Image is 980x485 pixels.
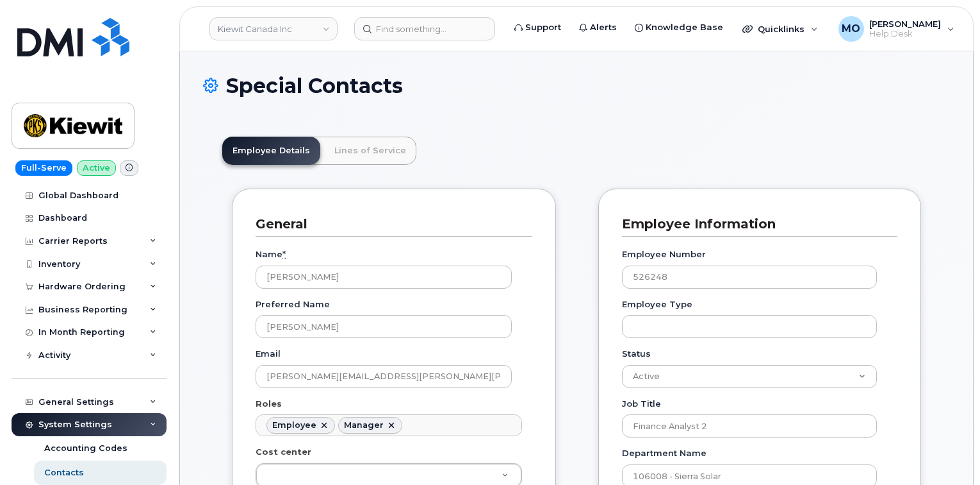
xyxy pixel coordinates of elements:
label: Roles [256,398,282,410]
a: Lines of Service [324,137,416,165]
div: Manager [344,420,384,430]
h3: General [256,216,523,233]
label: Email [256,348,281,360]
label: Status [622,348,651,360]
label: Employee Number [622,248,706,260]
label: Job Title [622,398,661,410]
abbr: required [282,249,286,259]
a: Employee Details [222,137,320,165]
h3: Employee Information [622,216,888,233]
label: Employee Type [622,298,692,311]
h1: Special Contacts [203,74,950,97]
label: Cost center [256,446,311,458]
label: Department Name [622,447,706,459]
label: Name [256,248,286,260]
label: Preferred Name [256,298,330,311]
div: Employee [272,420,316,430]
